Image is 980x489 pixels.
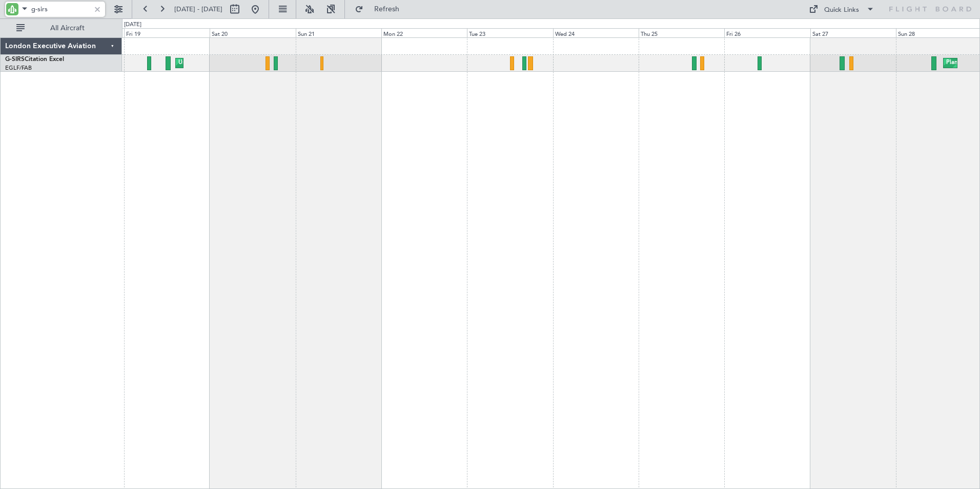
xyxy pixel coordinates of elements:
[810,28,896,37] div: Sat 27
[178,55,347,71] div: Unplanned Maint [GEOGRAPHIC_DATA] ([GEOGRAPHIC_DATA])
[804,1,880,17] button: Quick Links
[553,28,639,37] div: Wed 24
[824,5,859,15] div: Quick Links
[296,28,381,37] div: Sun 21
[210,28,295,37] div: Sat 20
[5,64,32,72] a: EGLF/FAB
[31,2,90,17] input: A/C (Reg. or Type)
[27,25,108,32] span: All Aircraft
[381,28,467,37] div: Mon 22
[724,28,810,37] div: Fri 26
[124,28,210,37] div: Fri 19
[350,1,412,17] button: Refresh
[174,5,222,14] span: [DATE] - [DATE]
[5,56,64,63] a: G-SIRSCitation Excel
[365,6,409,13] span: Refresh
[467,28,553,37] div: Tue 23
[11,20,111,36] button: All Aircraft
[124,21,141,29] div: [DATE]
[639,28,724,37] div: Thu 25
[5,56,25,63] span: G-SIRS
